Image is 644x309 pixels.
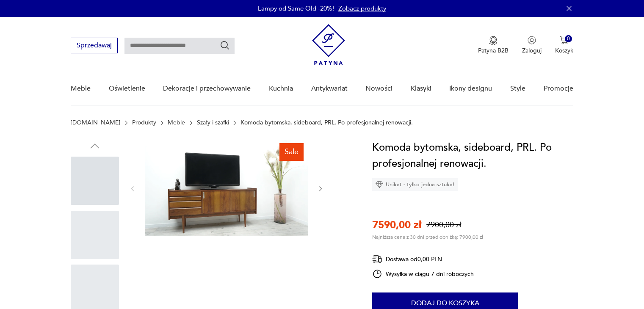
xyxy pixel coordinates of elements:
img: Ikona koszyka [560,36,568,44]
a: Antykwariat [311,72,348,105]
img: Ikona medalu [489,36,498,45]
p: Zaloguj [522,47,542,55]
div: 0 [565,35,572,42]
a: Oświetlenie [109,72,145,105]
div: Dostawa od 0,00 PLN [372,254,474,265]
a: [DOMAIN_NAME] [71,119,120,126]
a: Ikony designu [449,72,492,105]
p: Koszyk [555,47,573,55]
a: Kuchnia [269,72,293,105]
a: Ikona medaluPatyna B2B [478,36,509,55]
div: Wysyłka w ciągu 7 dni roboczych [372,269,474,279]
img: Ikona diamentu [376,181,383,188]
div: Unikat - tylko jedna sztuka! [372,178,458,191]
a: Produkty [132,119,156,126]
button: Patyna B2B [478,36,509,55]
a: Zobacz produkty [338,4,386,13]
p: 7900,00 zł [426,220,461,230]
a: Sprzedawaj [71,43,118,49]
a: Promocje [544,72,573,105]
p: Patyna B2B [478,47,509,55]
p: Lampy od Same Old -20%! [258,4,334,13]
button: Zaloguj [522,36,542,55]
img: Ikona dostawy [372,254,382,265]
a: Nowości [365,72,392,105]
img: Ikonka użytkownika [528,36,536,44]
button: Szukaj [220,40,230,50]
button: Sprzedawaj [71,38,118,53]
a: Klasyki [411,72,431,105]
a: Style [510,72,525,105]
img: Zdjęcie produktu Komoda bytomska, sideboard, PRL. Po profesjonalnej renowacji. [145,140,308,236]
a: Meble [71,72,91,105]
img: Patyna - sklep z meblami i dekoracjami vintage [312,24,345,65]
p: 7590,00 zł [372,218,421,232]
p: Najniższa cena z 30 dni przed obniżką: 7900,00 zł [372,234,483,240]
a: Dekoracje i przechowywanie [163,72,251,105]
div: Sale [279,143,304,161]
a: Szafy i szafki [197,119,229,126]
h1: Komoda bytomska, sideboard, PRL. Po profesjonalnej renowacji. [372,140,573,172]
p: Komoda bytomska, sideboard, PRL. Po profesjonalnej renowacji. [240,119,413,126]
a: Meble [168,119,185,126]
button: 0Koszyk [555,36,573,55]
